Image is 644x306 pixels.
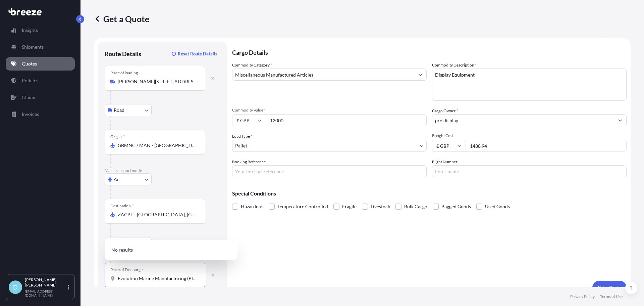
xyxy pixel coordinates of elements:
input: Enter name [432,165,627,177]
input: Place of loading [118,78,197,85]
div: Destination [110,203,134,209]
button: Show suggestions [414,69,426,81]
div: Origin [110,134,125,139]
p: Route Details [105,50,141,58]
span: Pallet [235,142,247,149]
div: Place of Discharge [110,267,143,272]
span: Temperature Controlled [277,202,328,212]
p: Shipments [22,44,44,50]
label: Commodity Category [232,62,272,69]
p: Cargo Details [232,42,627,62]
p: No results [107,243,235,257]
div: Show suggestions [105,240,237,260]
textarea: Display Equipment [432,69,627,101]
div: Place of loading [110,70,138,76]
p: Terms of Use [600,294,623,299]
p: [EMAIL_ADDRESS][DOMAIN_NAME] [25,289,66,297]
p: Main transport mode [105,168,220,173]
p: Privacy Policy [570,294,595,299]
span: Freight Cost [432,133,627,138]
span: Used Goods [485,202,510,212]
span: Commodity Value [232,107,427,113]
p: Policies [22,77,38,84]
p: Special Conditions [232,191,627,196]
span: Bulk Cargo [404,202,427,212]
p: [PERSON_NAME] [PERSON_NAME] [25,277,66,288]
span: D [13,284,18,291]
p: Invoices [22,111,39,118]
input: Enter amount [466,140,627,152]
span: Air [114,176,120,183]
span: Bagged Goods [441,202,471,212]
label: Cargo Owner [432,107,458,114]
input: Destination [118,211,197,218]
p: Get a Quote [94,13,149,24]
label: Commodity Description [432,62,477,69]
label: Booking Reference [232,159,266,165]
p: Reset Route Details [178,50,217,57]
span: Fragile [342,202,357,212]
p: Quotes [22,60,37,67]
button: Show suggestions [614,114,626,126]
span: Road [114,107,124,114]
p: Insights [22,27,38,34]
input: Origin [118,142,197,149]
p: Get a Quote [598,284,621,291]
input: Your internal reference [232,165,427,177]
label: Flight Number [432,159,458,165]
input: Select a commodity type [232,69,414,81]
input: Place of Discharge [118,275,197,282]
span: Hazardous [241,202,263,212]
input: Full name [432,114,614,126]
span: Livestock [371,202,390,212]
p: Claims [22,94,36,101]
button: Select transport [105,104,152,116]
span: Load Type [232,133,252,140]
input: Type amount [266,114,427,126]
button: Select transport [105,237,152,249]
button: Select transport [105,173,152,185]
